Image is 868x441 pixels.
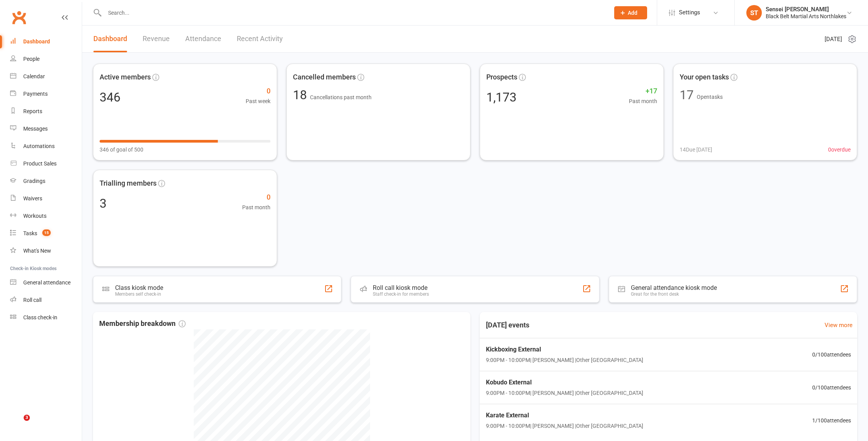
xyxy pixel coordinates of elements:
a: Clubworx [9,8,29,27]
a: Calendar [10,68,82,85]
a: People [10,50,82,68]
span: [DATE] [825,34,842,44]
span: 1 / 100 attendees [812,416,851,425]
a: Recent Activity [237,26,283,52]
button: Add [614,6,647,19]
a: Revenue [143,26,170,52]
span: 0 / 100 attendees [812,350,851,359]
iframe: Intercom live chat [8,415,26,433]
a: Automations [10,138,82,155]
span: 0 / 100 attendees [812,383,851,392]
span: Trialling members [100,178,157,189]
span: 18 [293,88,310,102]
a: What's New [10,242,82,260]
a: Messages [10,120,82,138]
div: Great for the front desk [631,291,717,297]
span: 9:00PM - 10:00PM | [PERSON_NAME] | Other [GEOGRAPHIC_DATA] [486,422,643,430]
span: Past month [629,97,657,105]
div: General attendance [23,279,71,286]
span: Past month [242,203,270,212]
a: Gradings [10,172,82,190]
a: General attendance kiosk mode [10,274,82,291]
div: Staff check-in for members [373,291,429,297]
div: 346 [100,91,121,103]
span: Add [628,10,637,16]
a: Product Sales [10,155,82,172]
span: +17 [629,86,657,97]
a: Attendance [185,26,221,52]
a: Tasks 15 [10,225,82,242]
span: 0 [242,192,270,203]
div: Calendar [23,73,45,79]
div: Messages [23,126,48,132]
span: 3 [24,415,30,421]
div: ST [746,5,762,21]
div: Waivers [23,195,42,202]
div: Roll call kiosk mode [373,284,429,291]
span: Cancelled members [293,72,356,83]
h3: [DATE] events [480,318,536,332]
span: Kobudo External [486,377,643,388]
span: 14 Due [DATE] [680,145,712,154]
span: 346 of goal of 500 [100,145,143,154]
span: Open tasks [697,94,723,100]
a: Payments [10,85,82,103]
div: People [23,56,40,62]
a: Workouts [10,207,82,225]
a: Dashboard [10,33,82,50]
span: Settings [679,4,700,21]
div: Sensei [PERSON_NAME] [766,6,846,13]
div: Dashboard [23,38,50,45]
span: 0 [246,86,270,97]
span: Prospects [486,72,517,83]
div: 3 [100,197,107,210]
div: Payments [23,91,48,97]
div: Class kiosk mode [115,284,163,291]
a: Roll call [10,291,82,309]
span: Your open tasks [680,72,729,83]
div: Gradings [23,178,45,184]
div: Tasks [23,230,37,236]
div: Automations [23,143,55,149]
div: Class check-in [23,314,57,320]
a: Waivers [10,190,82,207]
div: Product Sales [23,160,57,167]
div: Workouts [23,213,46,219]
span: Kickboxing External [486,345,643,355]
span: 0 overdue [828,145,851,154]
input: Search... [102,7,604,18]
span: 9:00PM - 10:00PM | [PERSON_NAME] | Other [GEOGRAPHIC_DATA] [486,389,643,397]
a: Reports [10,103,82,120]
div: 1,173 [486,91,517,103]
span: 9:00PM - 10:00PM | [PERSON_NAME] | Other [GEOGRAPHIC_DATA] [486,356,643,364]
div: Members self check-in [115,291,163,297]
span: Active members [100,72,151,83]
div: General attendance kiosk mode [631,284,717,291]
span: Cancellations past month [310,94,372,100]
div: 17 [680,89,694,101]
div: Black Belt Martial Arts Northlakes [766,13,846,20]
span: Membership breakdown [99,318,186,329]
span: Karate External [486,410,643,420]
div: What's New [23,248,51,254]
div: Reports [23,108,42,114]
a: View more [825,320,852,330]
div: Roll call [23,297,41,303]
a: Dashboard [93,26,127,52]
span: 15 [42,229,51,236]
span: Past week [246,97,270,105]
a: Class kiosk mode [10,309,82,326]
